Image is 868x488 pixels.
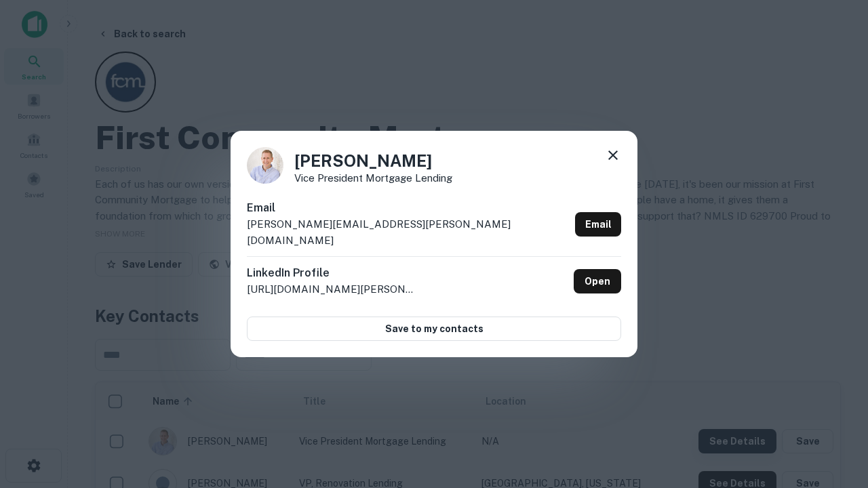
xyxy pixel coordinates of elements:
a: Open [574,269,621,293]
iframe: Chat Widget [800,336,868,401]
p: Vice President Mortgage Lending [294,173,452,183]
h6: Email [247,200,570,216]
a: Email [575,212,621,237]
p: [PERSON_NAME][EMAIL_ADDRESS][PERSON_NAME][DOMAIN_NAME] [247,216,570,248]
h4: [PERSON_NAME] [294,148,452,173]
button: Save to my contacts [247,317,621,341]
p: [URL][DOMAIN_NAME][PERSON_NAME] [247,281,416,298]
h6: LinkedIn Profile [247,265,416,281]
img: 1520878720083 [247,147,283,184]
